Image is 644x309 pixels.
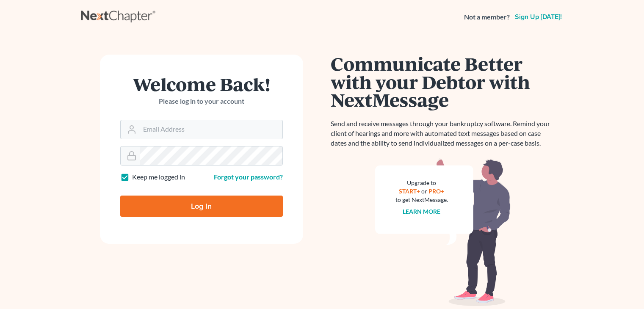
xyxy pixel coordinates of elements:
span: or [421,188,427,195]
label: Keep me logged in [132,172,185,182]
input: Log In [120,196,283,217]
div: Upgrade to [395,179,448,187]
h1: Communicate Better with your Debtor with NextMessage [331,55,555,109]
a: Forgot your password? [214,173,283,181]
a: Learn more [403,208,440,215]
a: PRO+ [428,188,444,195]
p: Send and receive messages through your bankruptcy software. Remind your client of hearings and mo... [331,119,555,148]
p: Please log in to your account [120,97,283,106]
input: Email Address [140,120,282,139]
a: START+ [399,188,420,195]
img: nextmessage_bg-59042aed3d76b12b5cd301f8e5b87938c9018125f34e5fa2b7a6b67550977c72.svg [375,158,511,306]
div: to get NextMessage. [395,196,448,204]
strong: Not a member? [464,12,510,22]
a: Sign up [DATE]! [513,14,564,20]
h1: Welcome Back! [120,75,283,93]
